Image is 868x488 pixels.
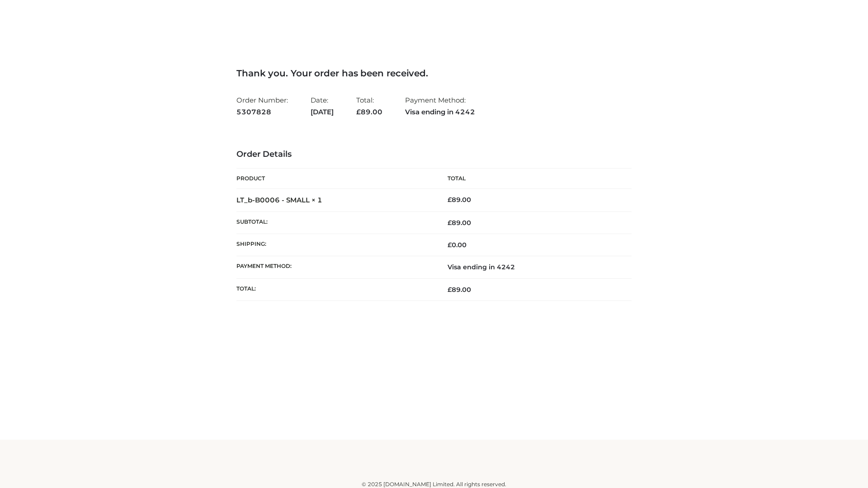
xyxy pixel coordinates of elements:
th: Shipping: [236,234,434,256]
td: Visa ending in 4242 [434,256,632,278]
span: £ [448,286,452,294]
span: £ [448,219,452,227]
li: Order Number: [236,92,288,120]
strong: Visa ending in 4242 [405,106,475,118]
bdi: 0.00 [448,241,467,249]
th: Total [434,169,632,189]
span: 89.00 [448,286,471,294]
h3: Order Details [236,150,632,160]
span: 89.00 [448,219,471,227]
li: Payment Method: [405,92,475,120]
span: £ [448,241,452,249]
th: Total: [236,278,434,300]
bdi: 89.00 [448,196,471,204]
strong: [DATE] [311,106,334,118]
span: £ [448,196,452,204]
th: Product [236,169,434,189]
th: Subtotal: [236,211,434,234]
strong: × 1 [311,196,322,204]
a: LT_b-B0006 - SMALL [236,196,310,204]
th: Payment method: [236,256,434,278]
h3: Thank you. Your order has been received. [236,68,632,79]
li: Date: [311,92,334,120]
li: Total: [356,92,382,120]
strong: 5307828 [236,106,288,118]
span: 89.00 [356,108,382,116]
span: £ [356,108,361,116]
